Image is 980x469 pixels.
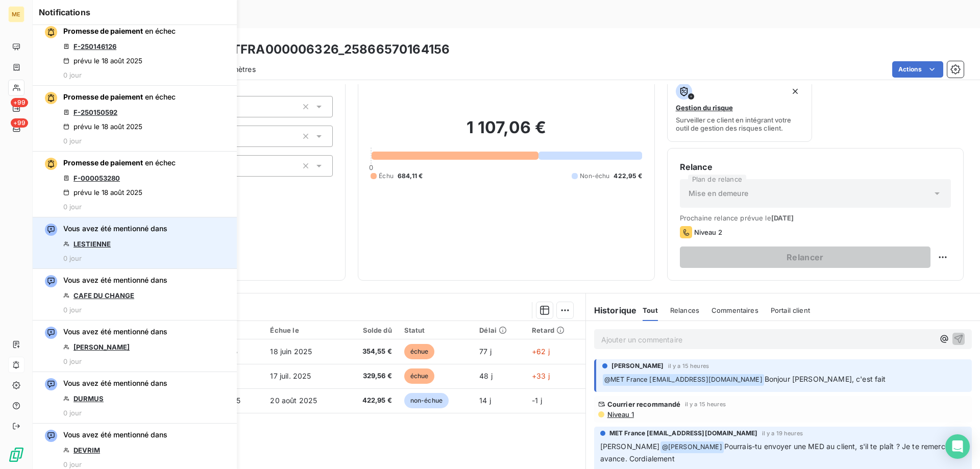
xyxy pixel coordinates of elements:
span: 20 août 2025 [270,396,317,405]
button: Relancer [680,246,930,268]
span: Courrier recommandé [607,400,681,408]
span: Vous avez été mentionné dans [63,430,167,440]
button: Vous avez été mentionné dans[PERSON_NAME]0 jour [33,320,237,372]
div: Échue le [270,326,336,334]
div: prévu le 18 août 2025 [63,122,142,131]
button: Promesse de paiement en échecF-000053280prévu le 18 août 20250 jour [33,152,237,217]
div: prévu le 18 août 2025 [63,188,142,196]
span: 14 j [479,396,491,405]
span: 329,56 € [349,371,392,381]
h6: Notifications [39,6,231,18]
span: -1 j [532,396,542,405]
span: Surveiller ce client en intégrant votre outil de gestion des risques client. [676,116,804,132]
span: 0 jour [63,460,82,468]
a: DEVRIM [73,446,100,454]
span: Vous avez été mentionné dans [63,378,167,388]
span: +62 j [532,347,550,356]
span: Niveau 1 [606,410,634,418]
span: Prochaine relance prévue le [680,214,951,222]
span: il y a 15 heures [685,401,726,407]
span: Relances [670,306,699,314]
span: en échec [145,158,176,167]
button: Vous avez été mentionné dansLESTIENNE0 jour [33,217,237,269]
span: Pourrais-tu envoyer une MED au client, s'il te plaît ? Je te remercie par avance. Cordialement [600,442,967,463]
span: +99 [11,98,28,107]
a: F-000053280 [73,174,120,182]
span: échue [404,368,435,384]
span: Portail client [771,306,810,314]
button: Promesse de paiement en échecF-250150592prévu le 18 août 20250 jour [33,86,237,152]
span: Mise en demeure [689,188,748,199]
div: Statut [404,326,467,334]
div: Délai [479,326,520,334]
span: Promesse de paiement [63,92,143,101]
span: 422,95 € [349,396,392,406]
span: non-échue [404,393,449,408]
span: Commentaires [712,306,758,314]
button: Vous avez été mentionné dansCAFE DU CHANGE0 jour [33,269,237,320]
span: 0 jour [63,254,82,262]
img: Logo LeanPay [8,447,24,463]
span: 0 jour [63,137,82,145]
span: Niveau 2 [694,228,722,236]
a: F-250146126 [73,42,116,51]
span: 77 j [479,347,492,356]
span: +99 [11,118,28,128]
span: 422,95 € [614,171,642,181]
span: échue [404,344,435,359]
a: +99 [8,100,24,116]
span: [PERSON_NAME] [600,442,660,451]
span: Promesse de paiement [63,27,143,35]
span: Vous avez été mentionné dans [63,275,167,285]
span: 17 juil. 2025 [270,372,311,380]
div: Open Intercom Messenger [945,434,970,459]
a: +99 [8,120,24,137]
span: +33 j [532,372,550,380]
span: Bonjour [PERSON_NAME], c'est fait [765,375,886,383]
span: @ [PERSON_NAME] [660,441,724,453]
span: [DATE] [771,214,794,222]
span: Promesse de paiement [63,158,143,167]
span: Gestion du risque [676,104,733,112]
a: [PERSON_NAME] [73,343,130,351]
span: 0 jour [63,357,82,365]
span: 0 jour [63,306,82,314]
span: 0 jour [63,203,82,211]
button: Gestion du risqueSurveiller ce client en intégrant votre outil de gestion des risques client. [667,77,813,142]
span: 0 jour [63,409,82,417]
div: Solde dû [349,326,392,334]
a: F-250150592 [73,108,117,116]
span: 684,11 € [398,171,423,181]
span: Vous avez été mentionné dans [63,224,167,234]
span: Échu [379,171,394,181]
button: Vous avez été mentionné dansDURMUS0 jour [33,372,237,424]
span: il y a 19 heures [762,430,803,436]
span: Non-échu [580,171,609,181]
span: 18 juin 2025 [270,347,312,356]
a: DURMUS [73,394,104,403]
div: prévu le 18 août 2025 [63,57,142,65]
span: 354,55 € [349,347,392,357]
span: Tout [643,306,658,314]
span: MET France [EMAIL_ADDRESS][DOMAIN_NAME] [609,429,758,438]
button: Actions [892,61,943,78]
h3: CAFE DU CHANGE - METFRA000006326_25866570164156 [90,40,450,59]
span: il y a 15 heures [668,363,709,369]
h2: 1 107,06 € [371,117,642,148]
span: [PERSON_NAME] [611,361,664,371]
a: CAFE DU CHANGE [73,291,134,300]
span: 48 j [479,372,493,380]
a: LESTIENNE [73,240,111,248]
h6: Relance [680,161,951,173]
span: en échec [145,27,176,35]
span: en échec [145,92,176,101]
span: 0 [369,163,373,171]
span: 0 jour [63,71,82,79]
div: Retard [532,326,579,334]
button: Promesse de paiement en échecF-250146126prévu le 18 août 20250 jour [33,20,237,86]
h6: Historique [586,304,637,316]
span: @ MET France [EMAIL_ADDRESS][DOMAIN_NAME] [603,374,764,386]
span: Vous avez été mentionné dans [63,327,167,337]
